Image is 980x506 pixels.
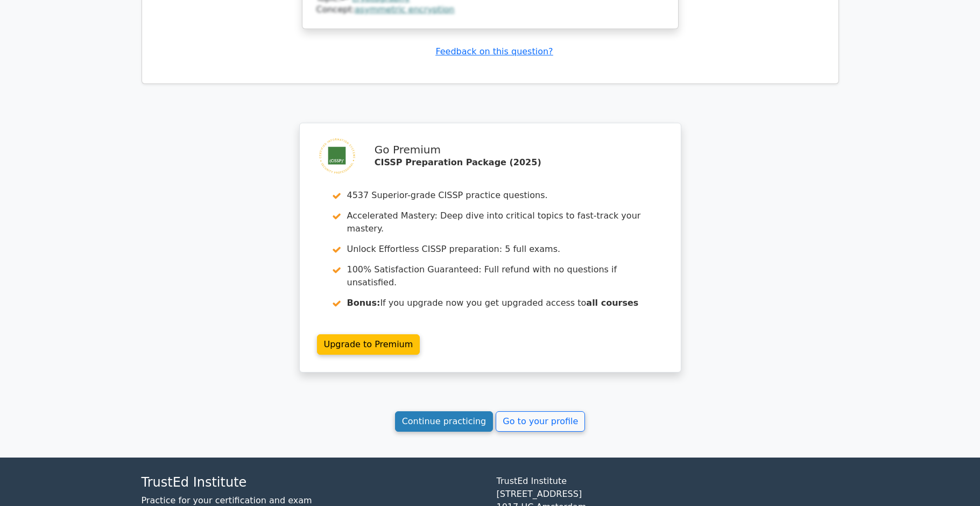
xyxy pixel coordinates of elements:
[496,411,585,432] a: Go to your profile
[142,495,312,505] a: Practice for your certification and exam
[142,475,484,490] h4: TrustEd Institute
[317,334,420,355] a: Upgrade to Premium
[395,411,493,432] a: Continue practicing
[435,46,553,57] a: Feedback on this question?
[316,4,664,16] div: Concept:
[355,4,454,15] a: asymmetric encryption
